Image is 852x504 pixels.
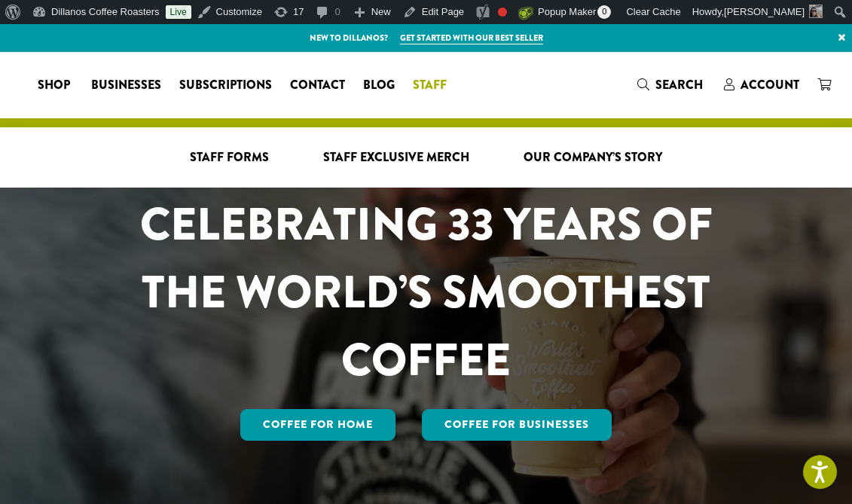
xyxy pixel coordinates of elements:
span: [PERSON_NAME] [724,6,805,17]
a: Get started with our best seller [400,32,543,44]
h1: CELEBRATING 33 YEARS OF THE WORLD’S SMOOTHEST COFFEE [115,191,737,394]
span: Shop [38,76,70,95]
a: Shop [29,73,82,97]
span: 0 [597,5,611,19]
span: Blog [363,76,395,95]
span: Subscriptions [179,76,272,95]
span: Account [741,76,799,93]
span: Search [655,76,703,93]
span: Contact [290,76,345,95]
span: Businesses [91,76,161,95]
span: Staff [413,76,447,95]
a: × [832,24,852,51]
span: Staff Exclusive Merch [323,148,469,167]
a: Live [166,5,191,19]
span: Staff Forms [190,148,269,167]
a: Search [628,72,715,97]
a: Coffee for Home [240,409,395,441]
span: Our Company’s Story [524,148,662,167]
div: Focus keyphrase not set [498,8,507,17]
a: Staff [404,73,459,97]
a: Coffee For Businesses [422,409,612,441]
